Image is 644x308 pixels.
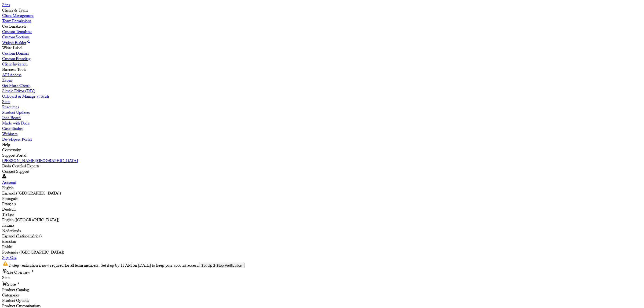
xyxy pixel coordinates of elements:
label: Product Updates [2,110,30,115]
label: Sign Out [2,255,16,260]
div: Nederlands [2,228,642,233]
a: Resources [2,104,642,110]
label: Get More Clients [2,83,30,88]
div: Português ([GEOGRAPHIC_DATA]) [2,250,642,255]
label: Client Management [2,13,34,18]
label: Onboard & Manage at Scale [2,94,49,99]
div: íslenskur [2,239,642,244]
label: Custom Assets [2,24,26,29]
label: Help [2,142,10,147]
div: Italiano [2,223,642,228]
div: English ([GEOGRAPHIC_DATA]) [2,217,642,223]
span: Store [7,282,16,287]
label: [PERSON_NAME][GEOGRAPHIC_DATA] [2,158,78,163]
label: Contact Support [2,169,29,174]
label: Webinars [2,131,17,136]
div: Deutsch [2,207,642,212]
label: Widget Builder [2,40,26,45]
div: Français [2,201,642,207]
iframe: Duda-gen Chat Button Frame [616,280,644,308]
div: Português [2,196,642,201]
label: Support Portal [2,153,26,158]
span: 2-step verification is now required for all team members. Set it up by 11 AM on [DATE] to keep yo... [9,263,199,268]
span: Product Catalog [2,287,29,292]
label: Business Tools [2,67,26,72]
label: Zapier [2,78,13,83]
span: Stats [2,275,10,280]
span: Product Options [2,298,29,303]
label: Idea Board [2,115,21,120]
button: Set Up 2-Step Verification [199,263,244,268]
label: Custom Sections [2,34,30,39]
span: Site Overview [7,270,30,275]
span: Categories [2,292,20,298]
div: Polski [2,244,642,250]
label: Made with Duda [2,120,30,126]
label: Stats [2,99,10,104]
label: Account [2,180,16,185]
label: Case Studies [2,126,23,131]
label: Custom Templates [2,29,32,34]
label: Community [2,147,21,152]
label: Developers Portal [2,137,31,142]
div: Español (Latinoamérica) [2,233,642,239]
label: Resources [2,104,19,109]
label: Team Permissions [2,18,31,23]
label: White Label [2,45,22,50]
label: English [2,185,13,190]
label: Sites [2,2,10,7]
label: Custom Branding [2,56,30,61]
label: Duda Certified Experts [2,163,39,168]
label: Custom Domain [2,51,28,56]
label: Clients & Team [2,8,27,13]
a: Widget Builder [2,40,31,45]
label: API Access [2,72,21,77]
div: Türkçe [2,212,642,217]
div: Español ([GEOGRAPHIC_DATA]) [2,190,642,196]
label: Simple Editor (DIY) [2,88,35,93]
label: Client Invitation [2,61,27,67]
